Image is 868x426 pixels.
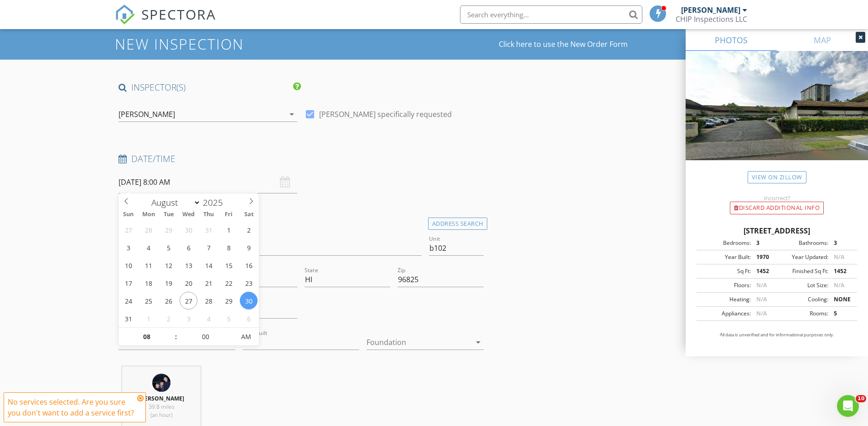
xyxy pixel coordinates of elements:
[751,267,777,275] div: 1452
[200,309,217,327] span: September 4, 2025
[681,5,740,15] div: [PERSON_NAME]
[828,309,854,318] div: 5
[686,29,777,51] a: PHOTOS
[175,328,177,346] span: :
[777,281,828,289] div: Lot Size:
[200,256,217,274] span: August 14, 2025
[119,110,175,118] div: [PERSON_NAME]
[119,215,484,227] h4: Location
[139,221,157,238] span: July 28, 2025
[220,221,238,238] span: August 1, 2025
[428,218,487,230] div: Address Search
[119,309,137,327] span: August 31, 2025
[152,374,170,392] img: img_a90fd01cb0101.jpeg
[730,202,824,214] div: Discard Additional info
[119,274,137,292] span: August 17, 2025
[699,295,751,304] div: Heating:
[115,36,317,52] h1: New Inspection
[751,239,777,247] div: 3
[699,239,751,247] div: Bedrooms:
[499,41,628,48] a: Click here to use the New Order Form
[233,328,258,346] span: Click to toggle
[180,238,197,256] span: August 6, 2025
[756,309,767,317] span: N/A
[179,212,199,218] span: Wed
[119,153,484,165] h4: Date/Time
[777,295,828,304] div: Cooling:
[200,292,217,309] span: August 28, 2025
[751,253,777,261] div: 1970
[828,295,854,304] div: NONE
[756,295,767,303] span: N/A
[220,274,238,292] span: August 22, 2025
[119,221,137,238] span: July 27, 2025
[240,238,258,256] span: August 9, 2025
[119,212,139,218] span: Sun
[240,256,258,274] span: August 16, 2025
[856,395,866,402] span: 10
[160,292,177,309] span: August 26, 2025
[777,309,828,318] div: Rooms:
[240,274,258,292] span: August 23, 2025
[240,221,258,238] span: August 2, 2025
[159,212,179,218] span: Tue
[220,292,238,309] span: August 29, 2025
[834,253,844,261] span: N/A
[119,238,137,256] span: August 3, 2025
[834,281,844,289] span: N/A
[200,221,217,238] span: July 31, 2025
[676,15,747,24] div: CHIP Inspections LLC
[240,292,258,309] span: August 30, 2025
[139,292,157,309] span: August 25, 2025
[160,221,177,238] span: July 29, 2025
[199,212,219,218] span: Thu
[139,238,157,256] span: August 4, 2025
[160,309,177,327] span: September 2, 2025
[220,309,238,327] span: September 5, 2025
[8,396,134,418] div: No services selected. Are you sure you don't want to add a service first?
[139,256,157,274] span: August 11, 2025
[699,267,751,275] div: Sq Ft:
[240,309,258,327] span: September 6, 2025
[219,212,239,218] span: Fri
[473,337,484,348] i: arrow_drop_down
[697,225,857,236] div: [STREET_ADDRESS]
[139,395,184,402] strong: [PERSON_NAME]
[220,256,238,274] span: August 15, 2025
[777,253,828,261] div: Year Updated:
[777,239,828,247] div: Bathrooms:
[139,274,157,292] span: August 18, 2025
[699,281,751,289] div: Floors:
[686,51,868,182] img: streetview
[160,274,177,292] span: August 19, 2025
[200,238,217,256] span: August 7, 2025
[239,212,259,218] span: Sat
[286,109,297,120] i: arrow_drop_down
[319,110,452,119] label: [PERSON_NAME] specifically requested
[139,212,159,218] span: Mon
[699,309,751,318] div: Appliances:
[119,171,297,193] input: Select date
[777,29,868,51] a: MAP
[180,292,197,309] span: August 27, 2025
[200,274,217,292] span: August 21, 2025
[180,221,197,238] span: July 30, 2025
[180,309,197,327] span: September 3, 2025
[777,267,828,275] div: Finished Sq Ft:
[756,281,767,289] span: N/A
[220,238,238,256] span: August 8, 2025
[160,238,177,256] span: August 5, 2025
[748,171,806,183] a: View on Zillow
[141,5,216,24] span: SPECTORA
[180,256,197,274] span: August 13, 2025
[139,309,157,327] span: September 1, 2025
[828,239,854,247] div: 3
[180,274,197,292] span: August 20, 2025
[201,197,231,208] input: Year
[149,403,175,411] span: 39.8 miles
[150,411,172,419] span: (an hour)
[119,256,137,274] span: August 10, 2025
[686,194,868,202] div: Incorrect?
[828,267,854,275] div: 1452
[119,81,301,93] h4: INSPECTOR(S)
